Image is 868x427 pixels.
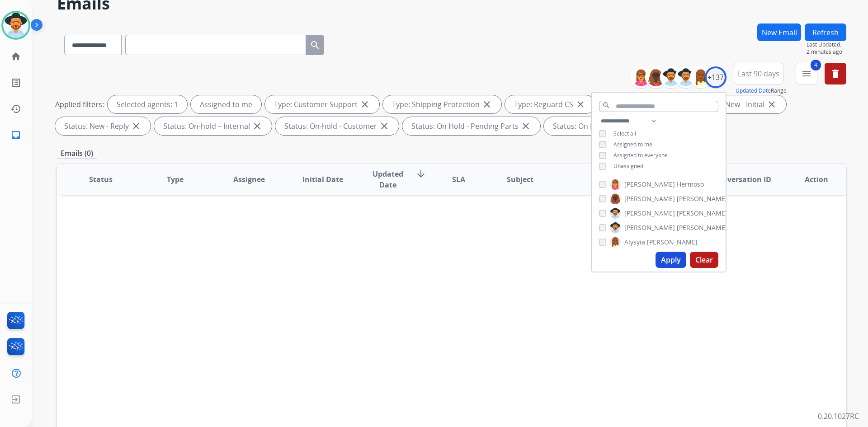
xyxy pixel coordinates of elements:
p: 0.20.1027RC [818,411,859,422]
button: Updated Date [736,87,771,94]
span: Alysyia [624,238,645,247]
div: Status: New - Reply [55,117,151,135]
span: Last Updated: [807,41,846,48]
button: Refresh [805,23,846,41]
button: Last 90 days [734,63,783,84]
button: Clear [690,252,718,268]
div: Selected agents: 1 [108,95,187,113]
span: [PERSON_NAME] [647,238,698,247]
div: Status: On-hold – Internal [154,117,272,135]
span: [PERSON_NAME] [677,209,727,218]
span: Initial Date [302,174,343,185]
div: Status: New - Initial [691,95,786,113]
p: Applied filters: [55,99,104,110]
span: [PERSON_NAME] [624,223,675,232]
div: Status: On Hold - Pending Parts [402,117,540,135]
button: Apply [656,252,686,268]
span: 2 minutes ago [807,48,846,56]
mat-icon: inbox [10,130,21,141]
span: Range [736,87,787,94]
mat-icon: close [575,99,586,110]
span: 4 [811,60,821,70]
span: [PERSON_NAME] [624,180,675,189]
mat-icon: search [602,101,610,109]
span: Last 90 days [738,72,779,75]
span: Hermoso [677,180,704,189]
mat-icon: delete [830,68,841,79]
mat-icon: close [359,99,370,110]
span: Assigned to everyone [613,151,668,159]
span: Type [167,174,184,185]
span: [PERSON_NAME] [677,223,727,232]
mat-icon: menu [801,68,812,79]
span: Conversation ID [713,174,771,185]
div: Type: Customer Support [265,95,379,113]
span: SLA [452,174,465,185]
mat-icon: search [310,40,321,51]
div: Type: Shipping Protection [383,95,501,113]
mat-icon: history [10,103,21,114]
div: +137 [705,66,726,88]
mat-icon: list_alt [10,77,21,88]
span: Updated Date [368,169,409,190]
span: Status [89,174,113,185]
span: Assignee [233,174,265,185]
mat-icon: close [520,121,531,131]
th: Action [772,164,846,195]
mat-icon: close [379,121,390,131]
span: Unassigned [613,162,643,170]
mat-icon: close [766,99,777,110]
mat-icon: close [481,99,492,110]
span: [PERSON_NAME] [624,194,675,203]
div: Type: Reguard CS [505,95,595,113]
span: [PERSON_NAME] [624,209,675,218]
mat-icon: close [252,121,263,131]
div: Assigned to me [191,95,261,113]
span: Assigned to me [613,141,652,148]
mat-icon: close [131,121,142,131]
button: 4 [796,63,817,84]
span: Subject [507,174,533,185]
mat-icon: home [10,51,21,62]
button: New Email [757,23,801,41]
span: Select all [613,130,636,137]
div: Status: On Hold - Servicers [544,117,665,135]
mat-icon: arrow_downward [415,169,426,179]
div: Status: On-hold - Customer [275,117,399,135]
span: [PERSON_NAME] [677,194,727,203]
img: avatar [3,13,28,38]
p: Emails (0) [57,148,97,159]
